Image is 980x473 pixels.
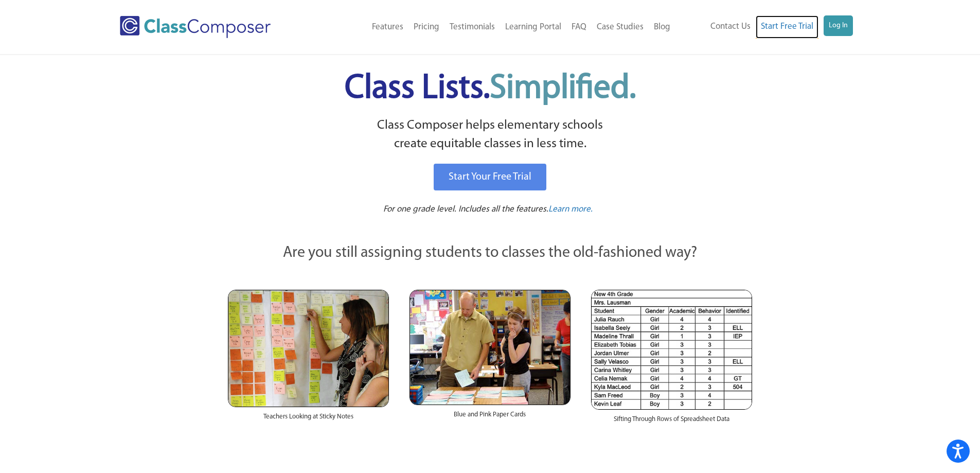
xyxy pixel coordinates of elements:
[409,290,571,405] img: Blue and Pink Paper Cards
[449,172,531,182] span: Start Your Free Trial
[705,15,756,38] a: Contact Us
[383,205,548,214] span: For one grade level. Includes all the features.
[444,16,500,39] a: Testimonials
[824,15,853,36] a: Log In
[591,410,752,434] div: Sifting Through Rows of Spreadsheet Data
[756,15,818,39] a: Start Free Trial
[408,16,444,39] a: Pricing
[434,164,546,190] a: Start Your Free Trial
[548,205,593,214] span: Learn more.
[226,116,754,154] p: Class Composer helps elementary schools create equitable classes in less time.
[345,72,636,106] span: Class Lists.
[120,16,271,38] img: Class Composer
[490,72,636,106] span: Simplified.
[548,203,593,216] a: Learn more.
[409,405,571,430] div: Blue and Pink Paper Cards
[228,242,753,265] p: Are you still assigning students to classes the old-fashioned way?
[649,16,675,39] a: Blog
[228,407,389,432] div: Teachers Looking at Sticky Notes
[367,16,408,39] a: Features
[675,15,853,39] nav: Header Menu
[592,16,649,39] a: Case Studies
[591,290,752,410] img: Spreadsheets
[500,16,566,39] a: Learning Portal
[313,16,675,39] nav: Header Menu
[566,16,592,39] a: FAQ
[228,290,389,407] img: Teachers Looking at Sticky Notes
